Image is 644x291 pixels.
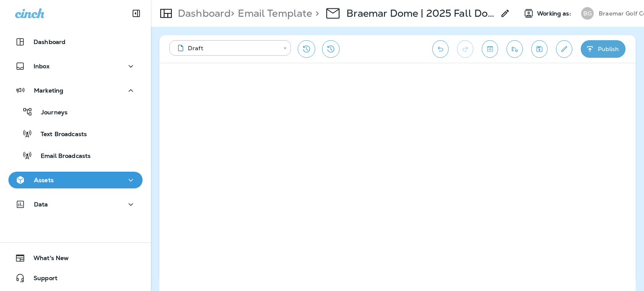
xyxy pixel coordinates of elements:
button: Journeys [8,103,143,121]
span: Support [25,275,57,285]
button: Inbox [8,58,143,75]
button: Dashboard [8,33,143,50]
button: Toggle preview [482,40,498,58]
p: Text Broadcasts [32,131,87,139]
span: Working as: [537,10,573,17]
span: What's New [25,255,69,265]
button: Text Broadcasts [8,125,143,142]
button: Restore from previous version [298,40,315,58]
button: Undo [432,40,449,58]
button: Save [531,40,548,58]
p: Marketing [34,87,63,94]
button: Support [8,270,143,286]
p: Journeys [33,109,68,117]
div: Draft [175,44,278,52]
button: Marketing [8,82,143,99]
button: Edit details [556,40,572,58]
button: View Changelog [322,40,340,58]
button: Email Broadcasts [8,147,143,164]
p: Braemar Dome | 2025 Fall Dome Floating League - 10/1 [346,7,496,20]
p: Data [34,201,48,208]
p: Assets [34,177,54,183]
button: Data [8,196,143,213]
p: > [312,7,319,20]
button: Assets [8,172,143,188]
button: What's New [8,250,143,266]
button: Collapse Sidebar [125,5,148,22]
p: Email Broadcasts [32,152,91,160]
p: Dashboard [34,39,65,45]
p: Email Template [234,7,312,20]
button: Send test email [506,40,523,58]
div: BG [581,7,594,20]
p: Inbox [34,63,49,70]
button: Publish [581,40,626,58]
p: Dashboard > [174,7,234,20]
